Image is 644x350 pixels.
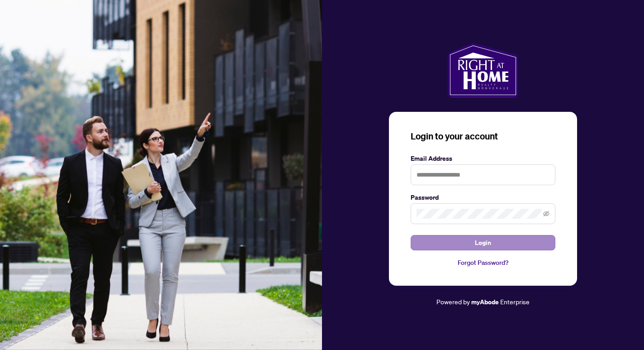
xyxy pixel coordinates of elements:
span: Enterprise [500,297,530,306]
label: Email Address [411,153,555,163]
a: Forgot Password? [411,258,555,268]
span: Powered by [436,297,470,306]
img: ma-logo [448,43,518,97]
h3: Login to your account [411,130,555,143]
span: eye-invisible [543,211,549,217]
span: Login [475,235,491,250]
label: Password [411,192,555,202]
button: Login [411,235,555,250]
a: myAbode [471,297,499,307]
